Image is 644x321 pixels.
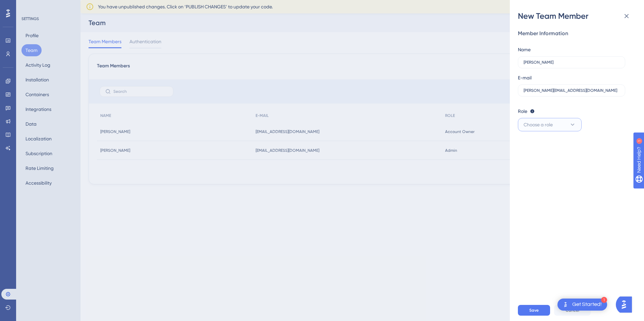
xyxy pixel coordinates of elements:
[554,305,591,316] button: Cancel
[16,2,42,10] span: Need Help?
[561,301,570,309] img: launcher-image-alternative-text
[518,118,582,131] button: Choose a role
[524,88,620,93] input: E-mail
[524,60,620,65] input: Name
[524,121,553,129] span: Choose a role
[601,297,607,303] div: 1
[518,74,532,82] div: E-mail
[47,3,49,9] div: 1
[529,308,539,313] span: Save
[572,301,602,308] div: Get Started!
[518,305,550,316] button: Save
[518,46,531,54] div: Name
[616,295,636,315] iframe: UserGuiding AI Assistant Launcher
[557,299,607,311] div: Open Get Started! checklist, remaining modules: 1
[518,29,631,38] div: Member Information
[518,107,527,115] span: Role
[518,11,636,21] div: New Team Member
